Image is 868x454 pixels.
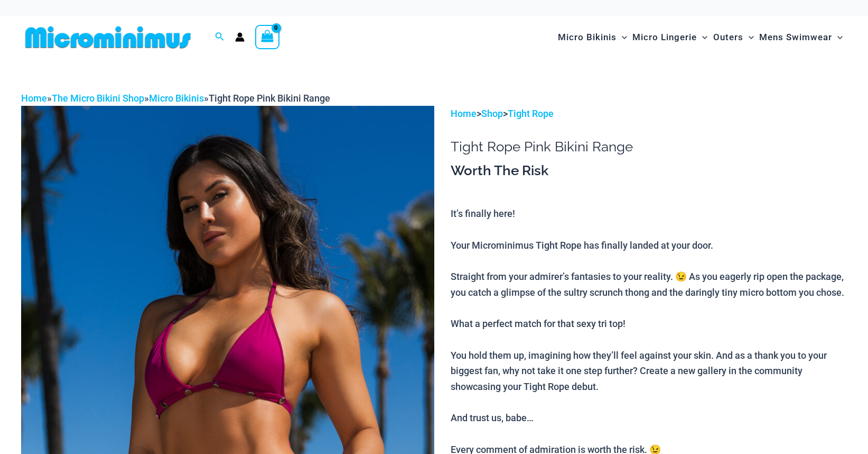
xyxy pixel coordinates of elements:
[451,108,477,119] a: Home
[743,24,754,51] span: Menu Toggle
[451,139,847,155] h1: Tight Rope Pink Bikini Range
[555,21,630,53] a: Micro BikinisMenu ToggleMenu Toggle
[632,24,697,51] span: Micro Lingerie
[697,24,707,51] span: Menu Toggle
[711,21,757,53] a: OutersMenu ToggleMenu Toggle
[21,93,47,104] a: Home
[209,93,330,104] span: Tight Rope Pink Bikini Range
[451,162,847,180] h3: Worth The Risk
[558,24,617,51] span: Micro Bikinis
[21,93,330,104] span: » » »
[617,24,627,51] span: Menu Toggle
[52,93,144,104] a: The Micro Bikini Shop
[149,93,204,104] a: Micro Bikinis
[255,25,279,49] a: View Shopping Cart, empty
[481,108,503,119] a: Shop
[554,20,847,55] nav: Site Navigation
[713,24,743,51] span: Outers
[235,32,245,42] a: Account icon link
[759,24,832,51] span: Mens Swimwear
[21,25,195,49] img: MM SHOP LOGO FLAT
[832,24,843,51] span: Menu Toggle
[630,21,710,53] a: Micro LingerieMenu ToggleMenu Toggle
[508,108,554,119] a: Tight Rope
[215,31,225,44] a: Search icon link
[451,106,847,122] p: > >
[757,21,845,53] a: Mens SwimwearMenu ToggleMenu Toggle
